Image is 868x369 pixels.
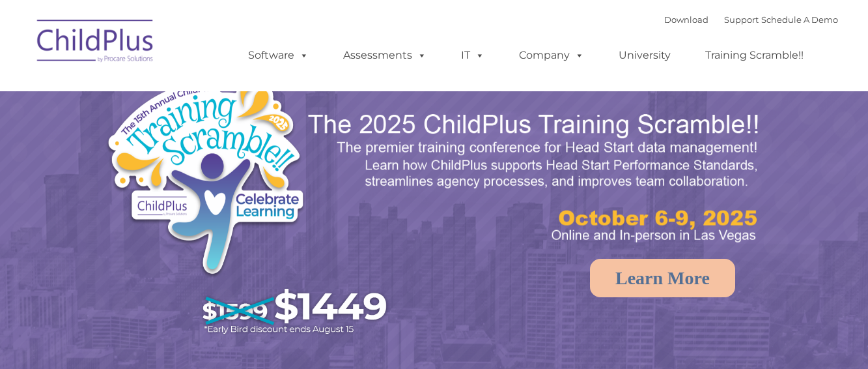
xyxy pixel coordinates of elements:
[664,14,838,25] font: |
[664,14,708,25] a: Download
[235,42,322,68] a: Software
[692,42,817,68] a: Training Scramble!!
[606,42,684,68] a: University
[590,259,735,297] a: Learn More
[448,42,497,68] a: IT
[330,42,440,68] a: Assessments
[31,10,161,76] img: ChildPlus by Procare Solutions
[724,14,759,25] a: Support
[761,14,838,25] a: Schedule A Demo
[506,42,597,68] a: Company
